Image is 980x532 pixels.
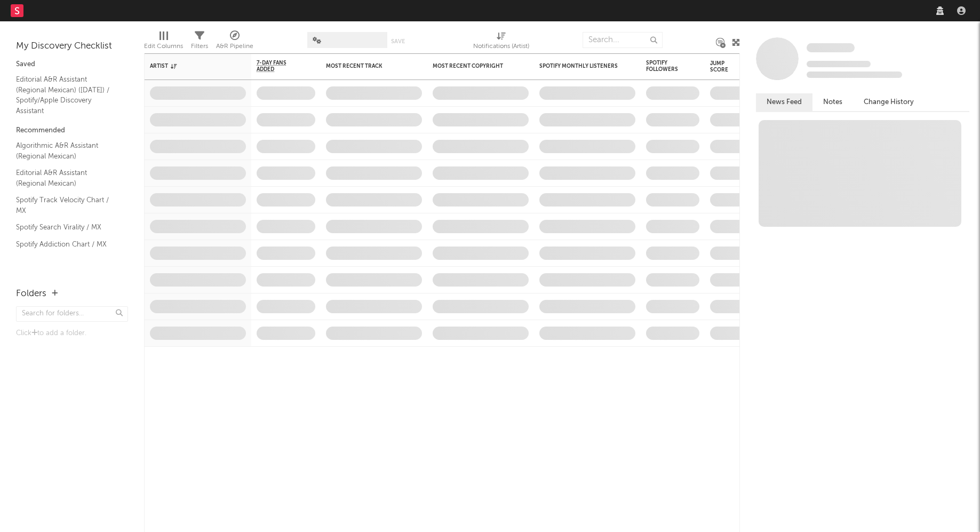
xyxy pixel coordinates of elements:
div: Filters [191,40,208,53]
a: Some Artist [807,43,855,53]
div: Most Recent Track [326,63,406,69]
span: 0 fans last week [807,72,902,78]
span: 7-Day Fans Added [257,60,299,73]
input: Search... [583,32,663,48]
button: Change History [853,93,925,111]
div: Notifications (Artist) [473,40,529,53]
button: Notes [812,93,853,111]
div: Edit Columns [144,27,183,58]
a: Spotify Track Velocity Chart / MX [16,194,117,216]
div: Recommended [16,124,128,137]
span: Some Artist [807,43,855,52]
div: My Discovery Checklist [16,40,128,53]
div: Jump Score [710,60,737,73]
div: Notifications (Artist) [473,27,529,58]
div: Folders [16,288,46,300]
div: A&R Pipeline [216,27,253,58]
div: Click to add a folder. [16,327,128,340]
a: Spotify Addiction Chart / MX [16,239,117,250]
div: Spotify Followers [646,60,683,73]
a: Editorial A&R Assistant (Regional Mexican) ([DATE]) / Spotify/Apple Discovery Assistant [16,74,117,116]
div: Most Recent Copyright [433,63,513,69]
div: Filters [191,27,208,58]
div: Saved [16,58,128,71]
a: Algorithmic A&R Assistant (Regional Mexican) [16,140,117,162]
button: News Feed [756,93,812,111]
a: Editorial A&R Assistant (Regional Mexican) [16,167,117,189]
div: Spotify Monthly Listeners [539,63,619,69]
input: Search for folders... [16,306,128,322]
a: Spotify Search Virality / MX [16,221,117,233]
div: Artist [150,63,230,69]
div: A&R Pipeline [216,40,253,53]
span: Tracking Since: [DATE] [807,61,871,67]
div: Edit Columns [144,40,183,53]
button: Save [391,38,405,44]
